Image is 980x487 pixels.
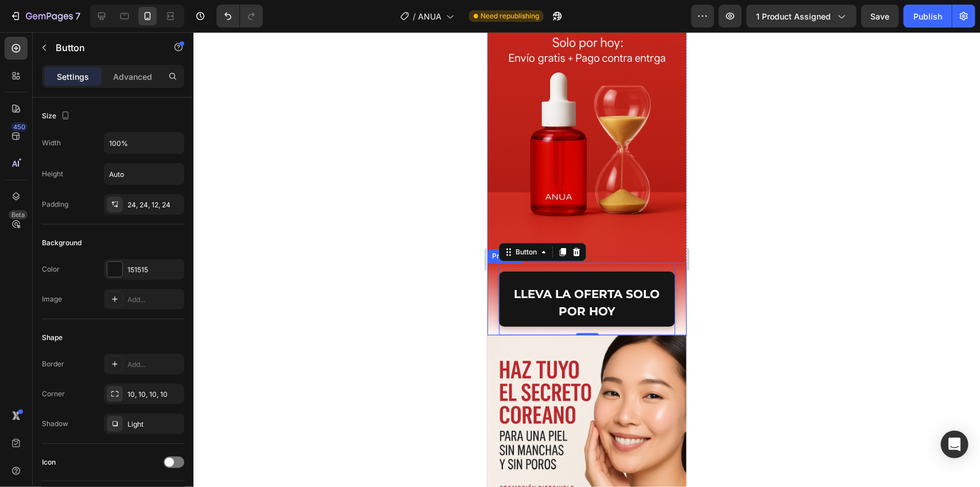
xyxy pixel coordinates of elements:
[127,419,181,430] div: Light
[5,5,86,28] button: 7
[418,10,441,22] span: ANUA
[42,457,56,467] div: Icon
[42,264,60,275] div: Color
[42,138,61,148] div: Width
[56,41,153,55] p: Button
[42,419,68,429] div: Shadow
[42,333,63,343] div: Shape
[904,5,952,28] button: Publish
[42,359,64,369] div: Border
[42,238,82,248] div: Background
[42,199,68,210] div: Padding
[127,265,181,275] div: 151515
[746,5,857,28] button: 1 product assigned
[127,200,181,210] div: 24, 24, 12, 24
[941,431,969,458] div: Open Intercom Messenger
[127,389,181,400] div: 10, 10, 10, 10
[113,71,152,83] p: Advanced
[42,389,65,399] div: Corner
[413,10,416,22] span: /
[481,11,539,21] span: Need republishing
[42,294,62,304] div: Image
[42,169,63,179] div: Height
[871,11,890,21] span: Save
[57,71,89,83] p: Settings
[104,133,184,153] input: Auto
[861,5,899,28] button: Save
[913,10,942,22] div: Publish
[487,32,687,487] iframe: Design area
[216,5,263,28] div: Undo/Redo
[9,210,28,219] div: Beta
[42,109,72,124] div: Size
[127,295,181,305] div: Add...
[104,164,184,184] input: Auto
[75,9,80,23] p: 7
[11,122,28,132] div: 450
[127,360,181,370] div: Add...
[756,10,831,22] span: 1 product assigned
